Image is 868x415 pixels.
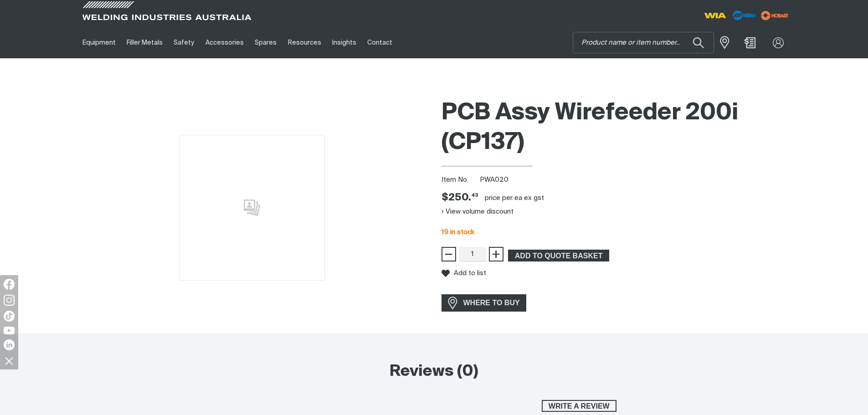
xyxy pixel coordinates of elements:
[4,279,15,290] img: Facebook
[327,27,362,58] a: Insights
[4,295,15,306] img: Instagram
[542,400,616,412] button: Write a review
[524,194,544,203] div: ex gst
[442,98,791,158] h1: PCB Assy Wirefeeder 200i (CP137)
[743,37,757,48] a: Shopping cart (0 product(s))
[442,269,486,277] button: Add to list
[121,27,168,58] a: Filler Metals
[442,294,527,311] a: WHERE TO BUY
[252,362,616,382] h2: Reviews (0)
[471,193,478,198] sup: 43
[485,194,522,203] div: price per EA
[442,175,478,185] span: Item No.
[179,135,325,281] img: No image for this product
[249,27,282,58] a: Spares
[442,229,474,236] span: 19 in stock
[77,27,613,58] nav: Main
[442,205,514,219] button: View volume discount
[457,296,526,310] span: WHERE TO BUY
[4,339,15,350] img: LinkedIn
[77,27,121,58] a: Equipment
[508,250,609,261] button: Add PCB Assy Wirefeeder 200i (CP137) to the shopping cart
[509,250,608,261] span: ADD TO QUOTE BASKET
[573,32,714,53] input: Product name or item number...
[492,246,500,262] span: +
[454,269,486,277] span: Add to list
[758,9,791,22] img: miller
[200,27,249,58] a: Accessories
[1,353,17,369] img: hide socials
[442,191,478,205] div: Price
[444,246,453,262] span: −
[4,311,15,322] img: TikTok
[4,327,15,334] img: YouTube
[480,176,508,183] span: PWA020
[442,191,478,205] span: $250.
[683,32,714,53] button: Search products
[543,400,616,412] span: Write a review
[168,27,200,58] a: Safety
[362,27,398,58] a: Contact
[282,27,326,58] a: Resources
